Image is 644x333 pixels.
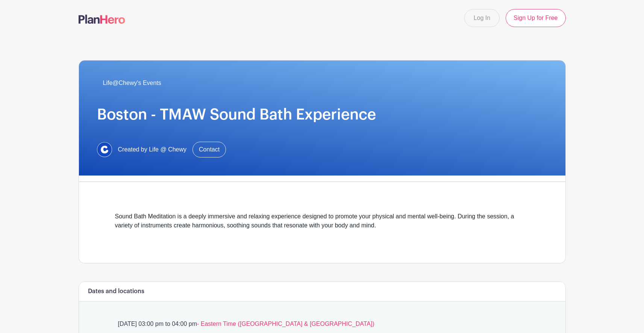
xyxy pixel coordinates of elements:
[197,321,374,327] span: - Eastern Time ([GEOGRAPHIC_DATA] & [GEOGRAPHIC_DATA])
[103,79,161,88] span: Life@Chewy's Events
[464,9,500,27] a: Log In
[88,288,144,295] h6: Dates and locations
[97,106,547,124] h1: Boston - TMAW Sound Bath Experience
[118,145,187,154] span: Created by Life @ Chewy
[79,15,125,24] img: logo-507f7623f17ff9eddc593b1ce0a138ce2505c220e1c5a4e2b4648c50719b7d32.svg
[506,9,565,27] a: Sign Up for Free
[192,142,226,157] a: Contact
[97,142,112,157] img: 1629734264472.jfif
[115,319,529,328] p: [DATE] 03:00 pm to 04:00 pm
[115,212,529,239] div: Sound Bath Meditation is a deeply immersive and relaxing experience designed to promote your phys...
